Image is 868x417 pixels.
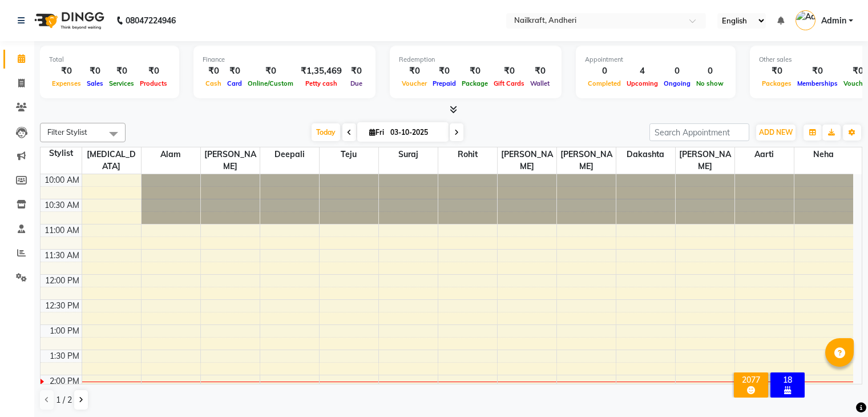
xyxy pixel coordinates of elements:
div: ₹0 [224,65,245,78]
input: Search Appointment [649,123,749,141]
div: 2077 [736,375,766,385]
span: Products [137,79,170,87]
span: No show [693,79,726,87]
div: ₹0 [346,65,366,78]
div: ₹1,35,469 [296,65,346,78]
div: 2:00 PM [47,375,82,387]
span: Packages [759,79,794,87]
div: 1:30 PM [47,350,82,362]
span: Services [106,79,137,87]
span: Memberships [794,79,841,87]
span: Voucher [399,79,430,87]
span: ADD NEW [759,128,793,137]
span: [MEDICAL_DATA] [82,147,141,174]
b: 08047224946 [126,5,176,37]
div: ₹0 [84,65,106,78]
span: [PERSON_NAME] [676,147,734,174]
span: Admin [821,15,846,27]
div: Total [49,55,170,65]
span: Dakashta [616,147,675,162]
span: Filter Stylist [47,127,87,137]
span: [PERSON_NAME] [557,147,616,174]
div: ₹0 [399,65,430,78]
div: ₹0 [137,65,170,78]
div: ₹0 [430,65,459,78]
span: Petty cash [302,79,340,87]
span: Gift Cards [491,79,527,87]
div: ₹0 [527,65,552,78]
div: ₹0 [794,65,841,78]
img: logo [29,5,107,37]
div: ₹0 [491,65,527,78]
div: Finance [203,55,366,65]
span: Neha [794,147,854,162]
div: ₹0 [459,65,491,78]
span: Expenses [49,79,84,87]
div: ₹0 [203,65,224,78]
span: Alam [142,147,200,162]
span: Package [459,79,491,87]
div: 12:30 PM [43,300,82,312]
span: Online/Custom [245,79,296,87]
div: 4 [624,65,661,78]
span: Suraj [379,147,438,162]
div: ₹0 [49,65,84,78]
span: Card [224,79,245,87]
div: 0 [661,65,693,78]
span: Rohit [438,147,497,162]
span: Upcoming [624,79,661,87]
div: 1:00 PM [47,325,82,337]
div: 18 [773,375,802,385]
span: Aarti [735,147,794,162]
div: ₹0 [106,65,137,78]
span: Teju [320,147,378,162]
span: Sales [84,79,106,87]
span: Due [348,79,365,87]
span: Ongoing [661,79,693,87]
div: Redemption [399,55,552,65]
div: ₹0 [759,65,794,78]
span: Cash [203,79,224,87]
div: 0 [585,65,624,78]
input: 2025-10-03 [387,124,444,141]
span: Prepaid [430,79,459,87]
span: Wallet [527,79,552,87]
div: 10:30 AM [42,199,82,211]
div: Stylist [41,147,82,159]
div: 11:30 AM [42,250,82,262]
div: 11:00 AM [42,224,82,236]
button: ADD NEW [756,125,796,141]
div: 0 [693,65,726,78]
img: Admin [796,10,815,30]
div: 10:00 AM [42,174,82,186]
span: Completed [585,79,624,87]
div: ₹0 [245,65,296,78]
div: 12:00 PM [43,275,82,287]
span: [PERSON_NAME] [201,147,260,174]
span: 1 / 2 [56,394,72,406]
div: Appointment [585,55,726,65]
span: Deepali [260,147,319,162]
span: Today [312,123,340,141]
span: Fri [366,128,387,137]
span: [PERSON_NAME] [498,147,556,174]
